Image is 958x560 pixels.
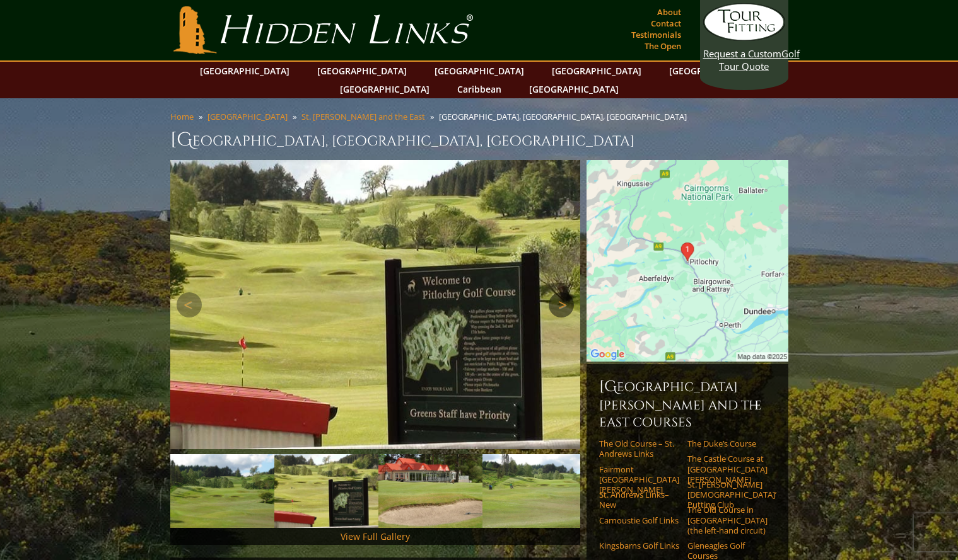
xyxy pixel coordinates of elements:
[194,62,296,80] a: [GEOGRAPHIC_DATA]
[599,489,679,510] a: St. Andrews Links–New
[311,62,413,80] a: [GEOGRAPHIC_DATA]
[546,62,648,80] a: [GEOGRAPHIC_DATA]
[687,454,768,484] a: The Castle Course at [GEOGRAPHIC_DATA][PERSON_NAME]
[687,505,768,535] a: The Old Course in [GEOGRAPHIC_DATA] (the left-hand circuit)
[599,540,679,551] a: Kingsbarns Golf Links
[599,377,776,431] h6: [GEOGRAPHIC_DATA][PERSON_NAME] and the East Courses
[177,292,202,317] a: Previous
[599,515,679,525] a: Carnoustie Golf Links
[703,3,785,72] a: Request a CustomGolf Tour Quote
[587,160,788,362] img: Google Map of Pitlochry Golf Course, Pitlochry, Scotland, United Kingdom
[207,111,288,122] a: [GEOGRAPHIC_DATA]
[428,62,530,80] a: [GEOGRAPHIC_DATA]
[523,80,625,98] a: [GEOGRAPHIC_DATA]
[599,438,679,459] a: The Old Course – St. Andrews Links
[599,464,679,495] a: Fairmont [GEOGRAPHIC_DATA][PERSON_NAME]
[687,438,768,449] a: The Duke’s Course
[687,479,768,510] a: St. [PERSON_NAME] [DEMOGRAPHIC_DATA]’ Putting Club
[451,80,508,98] a: Caribbean
[334,80,436,98] a: [GEOGRAPHIC_DATA]
[341,530,410,542] a: View Full Gallery
[170,127,788,152] h1: [GEOGRAPHIC_DATA], [GEOGRAPHIC_DATA], [GEOGRAPHIC_DATA]
[301,111,425,122] a: St. [PERSON_NAME] and the East
[170,111,194,122] a: Home
[628,26,684,43] a: Testimonials
[641,37,684,55] a: The Open
[648,14,684,32] a: Contact
[439,111,692,122] li: [GEOGRAPHIC_DATA], [GEOGRAPHIC_DATA], [GEOGRAPHIC_DATA]
[549,292,574,317] a: Next
[654,3,684,21] a: About
[663,62,765,80] a: [GEOGRAPHIC_DATA]
[703,47,781,60] span: Request a Custom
